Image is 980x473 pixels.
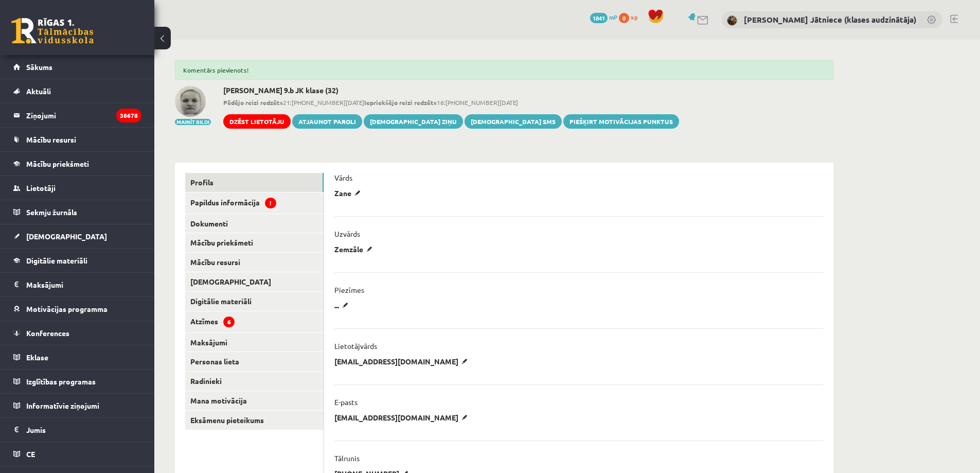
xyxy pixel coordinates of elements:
[13,55,141,79] a: Sākums
[334,229,360,238] p: Uzvārds
[26,425,46,434] span: Jumis
[334,341,377,351] p: Lietotājvārds
[13,321,141,345] a: Konferences
[185,333,324,352] a: Maksājumi
[26,86,51,96] span: Aktuāli
[185,311,324,332] a: Atzīmes6
[26,183,56,192] span: Lietotāji
[13,418,141,442] a: Jumis
[292,114,362,129] a: Atjaunot paroli
[185,173,324,192] a: Profils
[13,128,141,151] a: Mācību resursi
[13,297,141,321] a: Motivācijas programma
[223,86,679,95] h2: [PERSON_NAME] 9.b JK klase (32)
[364,98,437,107] b: Iepriekšējo reizi redzēts
[619,13,629,23] span: 0
[26,377,96,386] span: Izglītības programas
[13,249,141,272] a: Digitālie materiāli
[185,372,324,391] a: Radinieki
[13,442,141,466] a: CE
[26,232,107,241] span: [DEMOGRAPHIC_DATA]
[185,391,324,410] a: Mana motivācija
[334,301,352,310] p: ...
[185,214,324,233] a: Dokumenti
[223,317,235,327] span: 6
[185,292,324,311] a: Digitālie materiāli
[590,13,608,23] span: 1841
[175,119,211,125] button: Mainīt bildi
[563,114,679,129] a: Piešķirt motivācijas punktus
[26,328,69,338] span: Konferences
[631,13,637,21] span: xp
[185,411,324,430] a: Eksāmenu pieteikums
[13,176,141,200] a: Lietotāji
[26,135,76,144] span: Mācību resursi
[26,353,48,362] span: Eklase
[116,109,141,122] i: 38678
[223,98,679,107] span: 21:[PHONE_NUMBER][DATE] 16:[PHONE_NUMBER][DATE]
[26,62,52,72] span: Sākums
[26,207,77,217] span: Sekmju žurnāls
[13,370,141,393] a: Izglītības programas
[185,352,324,371] a: Personas lieta
[334,285,364,294] p: Piezīmes
[26,273,141,296] legend: Maksājumi
[185,253,324,272] a: Mācību resursi
[334,173,352,182] p: Vārds
[334,397,358,407] p: E-pasts
[265,198,276,208] span: !
[26,256,87,265] span: Digitālie materiāli
[26,103,141,127] legend: Ziņojumi
[13,345,141,369] a: Eklase
[744,14,916,25] a: [PERSON_NAME] Jātniece (klases audzinātāja)
[185,233,324,252] a: Mācību priekšmeti
[334,357,471,366] p: [EMAIL_ADDRESS][DOMAIN_NAME]
[223,114,291,129] a: Dzēst lietotāju
[364,114,463,129] a: [DEMOGRAPHIC_DATA] ziņu
[13,273,141,296] a: Maksājumi
[334,244,376,254] p: Zemzāle
[13,103,141,127] a: Ziņojumi38678
[619,13,643,21] a: 0 xp
[26,401,99,410] span: Informatīvie ziņojumi
[334,453,360,463] p: Tālrunis
[609,13,617,21] span: mP
[334,413,471,422] p: [EMAIL_ADDRESS][DOMAIN_NAME]
[175,86,206,117] img: Zane Zemzāle
[13,394,141,417] a: Informatīvie ziņojumi
[13,79,141,103] a: Aktuāli
[185,272,324,291] a: [DEMOGRAPHIC_DATA]
[175,60,833,80] div: Komentārs pievienots!
[13,224,141,248] a: [DEMOGRAPHIC_DATA]
[11,18,94,44] a: Rīgas 1. Tālmācības vidusskola
[26,449,35,459] span: CE
[590,13,617,21] a: 1841 mP
[13,200,141,224] a: Sekmju žurnāls
[26,159,89,168] span: Mācību priekšmeti
[727,15,737,26] img: Anda Laine Jātniece (klases audzinātāja)
[26,304,108,313] span: Motivācijas programma
[13,152,141,176] a: Mācību priekšmeti
[223,98,283,107] b: Pēdējo reizi redzēts
[185,192,324,214] a: Papildus informācija!
[334,188,364,198] p: Zane
[465,114,562,129] a: [DEMOGRAPHIC_DATA] SMS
